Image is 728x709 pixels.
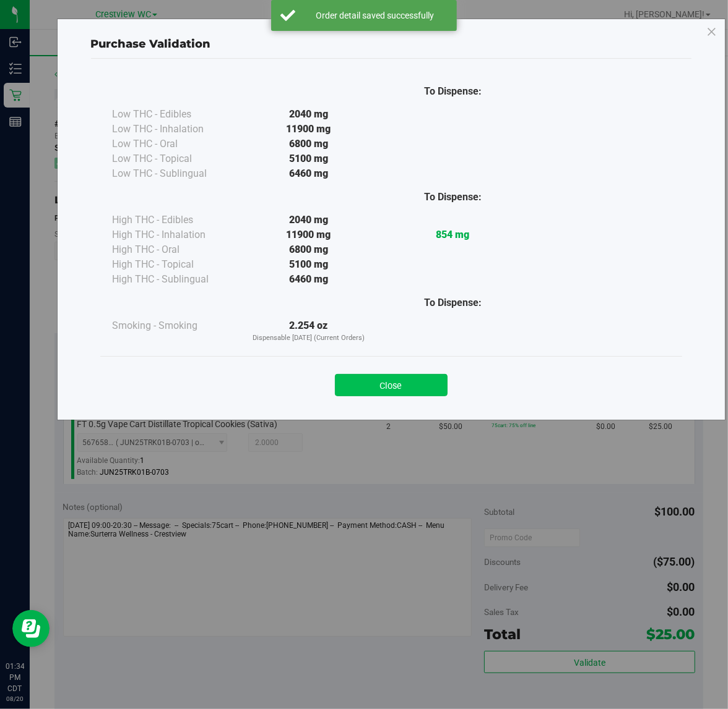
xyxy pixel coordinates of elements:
div: To Dispense: [381,295,525,310]
div: Low THC - Oral [113,137,236,151]
span: Purchase Validation [91,37,211,51]
strong: 854 mg [436,229,469,240]
div: High THC - Inhalation [113,227,236,242]
div: 2.254 oz [236,318,381,344]
div: 6800 mg [236,242,381,257]
div: 11900 mg [236,227,381,242]
iframe: Resource center [12,610,50,647]
div: To Dispense: [381,84,525,99]
div: Low THC - Topical [113,151,236,166]
div: 6460 mg [236,166,381,181]
div: Low THC - Inhalation [113,122,236,137]
div: Low THC - Edibles [113,107,236,122]
div: High THC - Oral [113,242,236,257]
div: 11900 mg [236,122,381,137]
div: To Dispense: [381,190,525,205]
div: High THC - Topical [113,257,236,272]
div: Smoking - Smoking [113,318,236,333]
div: High THC - Sublingual [113,272,236,287]
div: Low THC - Sublingual [113,166,236,181]
div: 2040 mg [236,213,381,227]
button: Close [335,374,448,396]
div: Order detail saved successfully [302,9,448,22]
div: High THC - Edibles [113,213,236,227]
div: 6800 mg [236,137,381,151]
div: 6460 mg [236,272,381,287]
p: Dispensable [DATE] (Current Orders) [236,333,381,344]
div: 5100 mg [236,151,381,166]
div: 2040 mg [236,107,381,122]
div: 5100 mg [236,257,381,272]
